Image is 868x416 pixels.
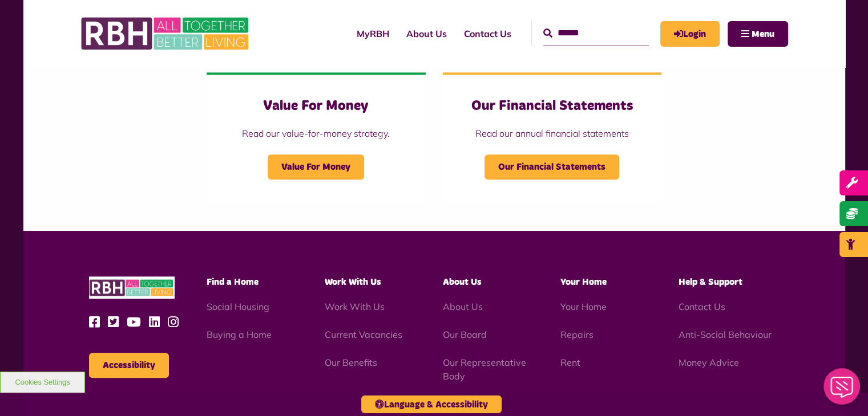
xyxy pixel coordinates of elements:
[752,30,774,39] span: Menu
[560,329,594,340] a: Repairs
[207,278,259,287] span: Find a Home
[89,353,169,378] button: Accessibility
[325,301,385,312] a: Work With Us
[80,11,252,56] img: RBH
[442,357,526,382] a: Our Representative Body
[442,278,481,287] span: About Us
[660,21,720,47] a: MyRBH
[485,154,619,180] span: Our Financial Statements
[229,97,402,115] h3: Value For Money
[398,18,455,49] a: About Us
[455,18,520,49] a: Contact Us
[348,18,398,49] a: MyRBH
[560,278,607,287] span: Your Home
[207,301,269,312] a: Social Housing - open in a new tab
[229,127,402,140] p: Read our value-for-money strategy.
[679,357,739,368] a: Money Advice
[728,21,788,47] button: Navigation
[679,301,725,312] a: Contact Us
[560,301,607,312] a: Your Home
[679,329,772,340] a: Anti-Social Behaviour
[325,329,402,340] a: Current Vacancies
[268,154,364,180] span: Value For Money
[361,395,502,413] button: Language & Accessibility
[442,301,482,312] a: About Us
[560,357,580,368] a: Rent
[679,278,742,287] span: Help & Support
[543,21,649,46] input: Search
[325,278,381,287] span: Work With Us
[442,329,486,340] a: Our Board
[817,365,868,416] iframe: Netcall Web Assistant for live chat
[325,357,377,368] a: Our Benefits
[89,276,175,299] img: RBH
[207,329,272,340] a: Buying a Home
[466,127,639,140] p: Read our annual financial statements
[466,97,639,115] h3: Our Financial Statements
